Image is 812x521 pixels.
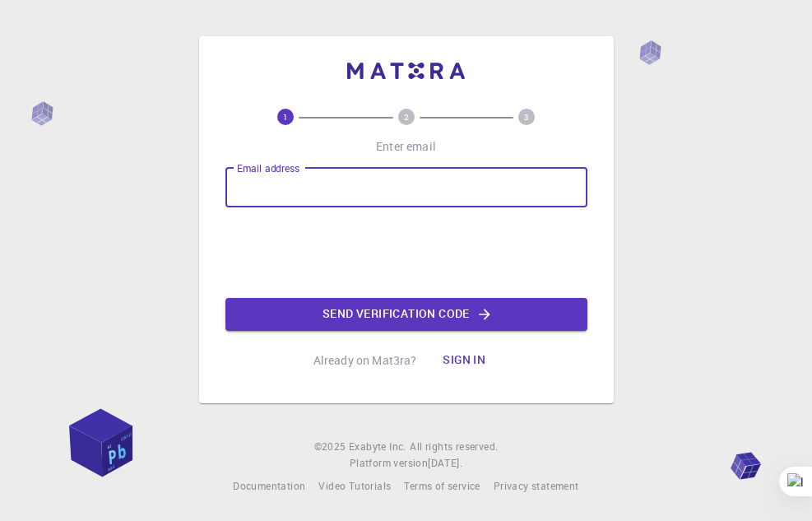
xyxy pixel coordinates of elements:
span: © 2025 [314,439,349,455]
a: Privacy statement [494,478,579,495]
iframe: reCAPTCHA [281,221,531,285]
text: 2 [404,111,409,123]
a: Exabyte Inc. [349,439,406,455]
a: [DATE]. [428,455,462,472]
text: 3 [524,111,529,123]
text: 1 [283,111,288,123]
span: Terms of service [404,479,480,492]
button: Sign in [429,344,499,377]
a: Documentation [233,478,305,495]
a: Terms of service [404,478,480,495]
p: Already on Mat3ra? [313,352,417,369]
button: Send verification code [225,298,587,331]
span: [DATE] . [428,456,462,469]
label: Email address [237,161,299,175]
span: Exabyte Inc. [349,440,406,453]
span: Platform version [350,455,428,472]
span: Privacy statement [494,479,579,492]
a: Video Tutorials [318,478,391,495]
span: Documentation [233,479,305,492]
p: Enter email [376,138,436,155]
span: All rights reserved. [410,439,498,455]
span: Video Tutorials [318,479,391,492]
